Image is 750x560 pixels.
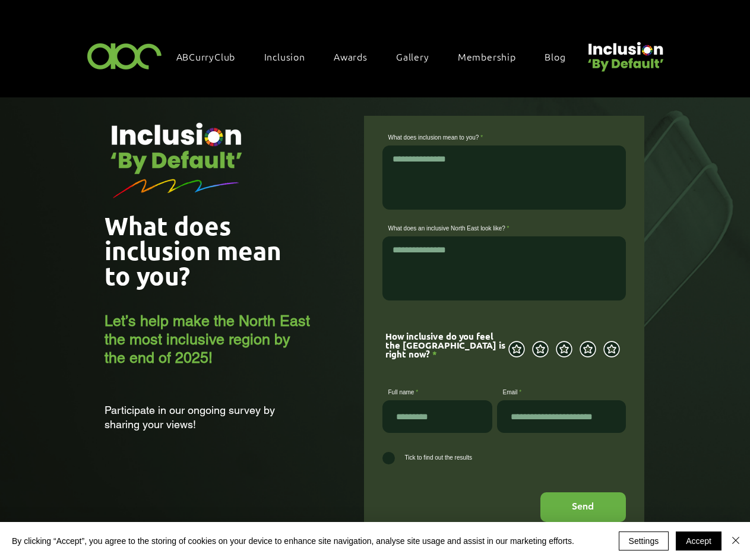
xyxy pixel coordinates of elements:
img: Close [729,533,743,548]
span: Awards [334,50,368,63]
img: Untitled design (22).png [584,32,666,73]
div: Inclusion [258,44,323,69]
span: What does inclusion mean to you? [105,210,281,291]
div: How inclusive do you feel the [GEOGRAPHIC_DATA] is right now? [385,332,507,359]
label: What does inclusion mean to you? [382,135,626,141]
button: Send [540,492,626,522]
span: Gallery [396,50,429,63]
button: Settings [619,531,669,550]
nav: Site [170,44,584,69]
span: ABCurryClub [176,50,236,63]
button: Close [729,531,743,550]
button: Accept [676,531,721,550]
a: Gallery [390,44,447,69]
div: Awards [328,44,385,69]
span: By clicking “Accept”, you agree to the storing of cookies on your device to enhance site navigati... [12,536,574,546]
span: Send [572,500,594,513]
img: ABC-Logo-Blank-Background-01-01-2.png [84,38,166,73]
span: Inclusion [264,50,305,63]
span: Let’s help make the North East the most inclusive region by the end of 2025! [105,312,310,366]
label: What does an inclusive North East look like? [382,226,626,232]
a: Membership [452,44,534,69]
a: Blog [539,44,583,69]
span: Membership [458,50,516,63]
span: Tick to find out the results [405,454,473,461]
img: Untitled design (22).png [80,104,273,213]
span: Participate in our ongoing survey by sharing your views! [105,404,275,431]
a: ABCurryClub [170,44,254,69]
label: Full name [382,390,492,396]
label: Email [497,390,626,396]
span: Blog [545,50,565,63]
